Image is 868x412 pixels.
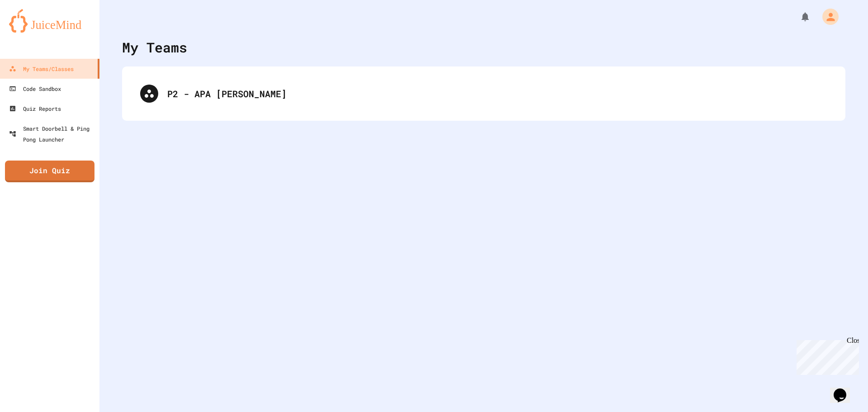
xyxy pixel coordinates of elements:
[9,9,90,33] img: logo-orange.svg
[122,37,187,57] div: My Teams
[5,161,94,182] a: Join Quiz
[9,63,74,74] div: My Teams/Classes
[4,4,62,57] div: Chat with us now!Close
[9,83,61,94] div: Code Sandbox
[9,103,61,114] div: Quiz Reports
[167,87,827,100] div: P2 - APA [PERSON_NAME]
[813,6,841,27] div: My Account
[131,76,836,112] div: P2 - APA [PERSON_NAME]
[9,123,96,145] div: Smart Doorbell & Ping Pong Launcher
[830,376,859,403] iframe: chat widget
[793,336,859,375] iframe: chat widget
[783,9,813,24] div: My Notifications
